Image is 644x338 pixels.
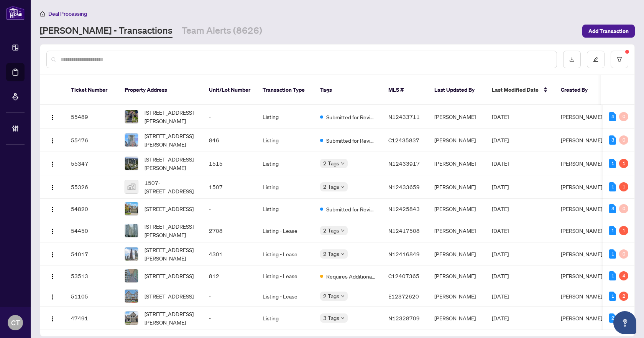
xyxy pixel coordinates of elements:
span: [DATE] [492,227,509,234]
span: download [569,57,575,62]
button: Logo [46,312,59,324]
img: thumbnail-img [125,157,138,170]
span: down [341,185,345,189]
button: Logo [46,157,59,170]
td: 54820 [65,199,118,219]
td: [PERSON_NAME] [428,199,486,219]
td: 55347 [65,152,118,175]
span: [PERSON_NAME] [561,272,602,279]
span: down [341,294,345,298]
td: [PERSON_NAME] [428,105,486,129]
span: [STREET_ADDRESS] [145,204,194,213]
span: Submitted for Review [326,113,376,121]
th: Tags [314,75,382,105]
button: Add Transaction [582,25,635,38]
span: 2 Tags [323,182,339,191]
th: MLS # [382,75,428,105]
img: thumbnail-img [125,134,138,147]
a: Team Alerts (8626) [182,24,262,38]
div: 1 [609,159,616,168]
img: Logo [49,138,56,144]
div: 3 [609,204,616,213]
td: - [203,105,256,129]
span: [DATE] [492,113,509,120]
span: [DATE] [492,272,509,279]
span: [STREET_ADDRESS] [145,272,194,280]
div: 1 [609,182,616,191]
img: Logo [49,228,56,234]
td: [PERSON_NAME] [428,219,486,242]
span: [PERSON_NAME] [561,227,602,234]
span: down [341,229,345,232]
img: thumbnail-img [125,202,138,215]
button: filter [611,51,628,68]
div: 1 [609,292,616,301]
img: Logo [49,206,56,213]
td: Listing [256,199,314,219]
span: Requires Additional Docs [326,272,376,280]
span: [STREET_ADDRESS][PERSON_NAME] [145,222,197,239]
img: thumbnail-img [125,290,138,303]
th: Property Address [118,75,203,105]
span: down [341,316,345,320]
td: [PERSON_NAME] [428,242,486,266]
span: [STREET_ADDRESS][PERSON_NAME] [145,310,197,326]
button: Logo [46,224,59,237]
td: 1507 [203,175,256,199]
td: Listing - Lease [256,286,314,307]
button: edit [587,51,605,68]
td: Listing - Lease [256,266,314,286]
div: 3 [609,135,616,145]
button: download [563,51,581,68]
span: Add Transaction [588,25,629,37]
span: [DATE] [492,183,509,190]
span: E12372620 [388,293,419,300]
th: Created By [555,75,601,105]
div: 4 [609,112,616,121]
span: 3 Tags [323,313,339,322]
span: Submitted for Review [326,205,376,213]
img: thumbnail-img [125,224,138,237]
span: [PERSON_NAME] [561,137,602,143]
td: 812 [203,266,256,286]
span: [DATE] [492,205,509,212]
td: 1515 [203,152,256,175]
td: Listing [256,129,314,152]
td: Listing [256,175,314,199]
button: Logo [46,290,59,302]
span: C12407365 [388,272,419,279]
span: N12433659 [388,183,420,190]
span: [PERSON_NAME] [561,113,602,120]
div: 0 [619,249,628,259]
th: Unit/Lot Number [203,75,256,105]
span: down [341,252,345,256]
span: N12425843 [388,205,420,212]
span: N12417508 [388,227,420,234]
td: Listing [256,307,314,330]
div: 1 [609,249,616,259]
td: Listing [256,105,314,129]
img: Logo [49,274,56,280]
td: [PERSON_NAME] [428,129,486,152]
td: 55489 [65,105,118,129]
button: Open asap [613,311,636,334]
td: [PERSON_NAME] [428,307,486,330]
td: - [203,286,256,307]
td: 4301 [203,242,256,266]
span: down [341,162,345,165]
td: [PERSON_NAME] [428,286,486,307]
button: Logo [46,134,59,146]
div: 0 [619,204,628,213]
div: 1 [619,226,628,235]
div: 1 [619,182,628,191]
span: edit [593,57,598,62]
span: 2 Tags [323,159,339,168]
div: 1 [619,159,628,168]
a: [PERSON_NAME] - Transactions [40,24,172,38]
span: 2 Tags [323,292,339,300]
th: Last Modified Date [486,75,555,105]
img: Logo [49,161,56,167]
button: Logo [46,203,59,215]
span: N12328709 [388,315,420,322]
td: 846 [203,129,256,152]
